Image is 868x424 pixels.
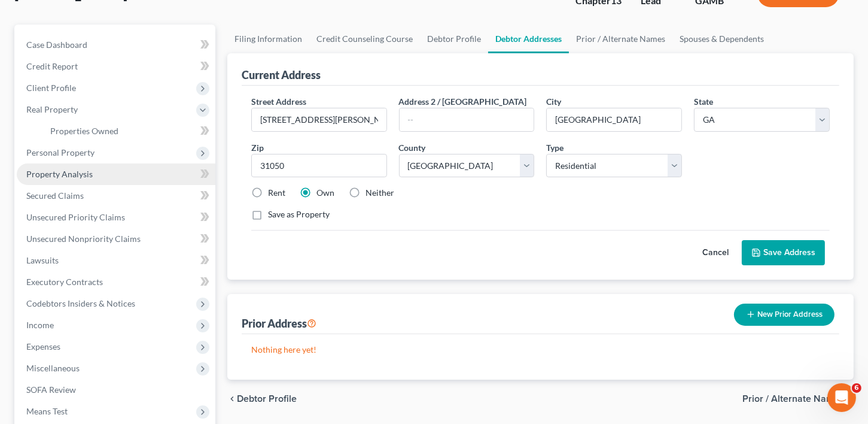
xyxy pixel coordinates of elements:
[268,187,285,199] label: Rent
[26,147,95,158] span: Personal Property
[251,96,306,107] span: Street Address
[742,394,844,404] span: Prior / Alternate Names
[242,68,321,82] div: Current Address
[399,95,527,108] label: Address 2 / [GEOGRAPHIC_DATA]
[689,241,742,265] button: Cancel
[26,104,78,114] span: Real Property
[17,185,215,207] a: Secured Claims
[569,25,672,53] a: Prior / Alternate Names
[26,234,141,244] span: Unsecured Nonpriority Claims
[17,250,215,271] a: Lawsuits
[316,187,334,199] label: Own
[17,207,215,228] a: Unsecured Priority Claims
[26,190,84,201] span: Secured Claims
[694,96,713,107] span: State
[488,25,569,53] a: Debtor Addresses
[400,108,534,131] input: --
[26,363,80,373] span: Miscellaneous
[17,228,215,250] a: Unsecured Nonpriority Claims
[547,108,681,131] input: Enter city...
[26,83,76,93] span: Client Profile
[399,143,426,153] span: County
[852,383,861,393] span: 6
[420,25,488,53] a: Debtor Profile
[17,56,215,77] a: Credit Report
[26,384,76,395] span: SOFA Review
[17,271,215,293] a: Executory Contracts
[237,394,297,404] span: Debtor Profile
[26,341,60,352] span: Expenses
[227,394,297,404] button: chevron_left Debtor Profile
[26,277,103,287] span: Executory Contracts
[251,154,387,178] input: XXXXX
[17,379,215,401] a: SOFA Review
[251,143,264,153] span: Zip
[41,120,215,142] a: Properties Owned
[227,25,309,53] a: Filing Information
[742,240,825,265] button: Save Address
[26,406,68,416] span: Means Test
[742,394,854,404] button: Prior / Alternate Names chevron_right
[26,169,93,179] span: Property Analysis
[672,25,771,53] a: Spouses & Dependents
[242,316,316,331] div: Prior Address
[50,126,118,136] span: Properties Owned
[26,212,125,222] span: Unsecured Priority Claims
[227,394,237,404] i: chevron_left
[251,344,830,356] p: Nothing here yet!
[309,25,420,53] a: Credit Counseling Course
[17,163,215,185] a: Property Analysis
[546,96,561,107] span: City
[26,61,78,71] span: Credit Report
[366,187,394,199] label: Neither
[546,141,564,154] label: Type
[252,108,386,131] input: Enter street address
[26,320,54,330] span: Income
[26,298,135,308] span: Codebtors Insiders & Notices
[734,304,835,326] button: New Prior Address
[827,383,856,412] iframe: Intercom live chat
[268,208,330,220] label: Save as Property
[26,255,59,265] span: Lawsuits
[17,34,215,56] a: Case Dashboard
[26,40,87,50] span: Case Dashboard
